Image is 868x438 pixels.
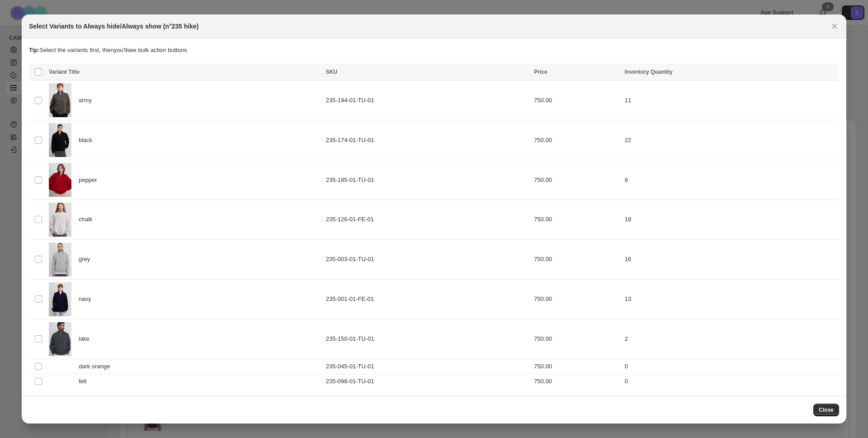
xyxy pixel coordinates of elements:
td: 13 [622,279,839,319]
td: 750.00 [531,120,622,160]
td: 750.00 [531,374,622,389]
td: 22 [622,120,839,160]
td: 11 [622,81,839,120]
td: 8 [622,160,839,200]
span: Close [819,406,834,414]
span: lake [79,334,94,343]
span: dark orange [79,362,115,371]
td: 750.00 [531,160,622,200]
span: SKU [326,69,337,75]
strong: Tip: [29,47,40,53]
td: 750.00 [531,319,622,359]
td: 750.00 [531,239,622,279]
td: 750.00 [531,279,622,319]
span: grey [79,255,95,264]
td: 16 [622,239,839,279]
span: Price [534,69,547,75]
span: army [79,96,97,105]
img: 250807_EXTREME_CASHMERE_HIKE_1934_WEB_4000px_sRGB.jpg [49,282,71,316]
span: Inventory Quantity [625,69,673,75]
td: 235-126-01-FE-01 [323,200,532,240]
img: 190625_EC_Ecom_E32_HIKE_1788_C1_WEB_4000px_sRGB.jpg [49,322,71,356]
img: 2103205_ECE31_ECOM_DROP2_Hike_1719_WEB_4000px_sRGB.jpg [49,203,71,237]
td: 750.00 [531,81,622,120]
h2: Select Variants to Always hide/Always show (n°235 hike) [29,22,198,31]
button: Close [813,404,839,416]
td: 2 [622,319,839,359]
td: 0 [622,374,839,389]
img: 190625_EC_Ecom_E32_HIKE_2542_C1_WEB_4000px_sRGB.jpg [49,243,71,276]
td: 0 [622,359,839,374]
td: 235-174-01-TU-01 [323,120,532,160]
img: 051124_EC_E30_Ecom_Hike_1533__WEB_4000px_sRGB.jpg [49,163,71,197]
td: 235-001-01-FE-01 [323,279,532,319]
td: 235-003-01-TU-01 [323,239,532,279]
td: 235-194-01-TU-01 [323,81,532,120]
button: Close [828,20,841,33]
td: 235-098-01-TU-01 [323,374,532,389]
img: 2103205_ECE31_ECOM_DROP2_Hike_1141_WEB_4000px_sRGB.jpg [49,83,71,117]
span: navy [79,295,96,304]
td: 235-150-01-TU-01 [323,319,532,359]
p: Select the variants first, then you'll see bulk action buttons [29,46,839,55]
td: 235-045-01-TU-01 [323,359,532,374]
span: chalk [79,215,97,224]
td: 750.00 [531,359,622,374]
td: 18 [622,200,839,240]
td: 235-185-01-TU-01 [323,160,532,200]
img: 250807_EXTREME_CASHMERE_HIKE_1569_WEB_4000px_sRGB.jpg [49,123,71,157]
span: black [79,136,97,145]
span: pepper [79,176,102,185]
span: felt [79,377,91,386]
td: 750.00 [531,200,622,240]
span: Variant Title [49,69,80,75]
